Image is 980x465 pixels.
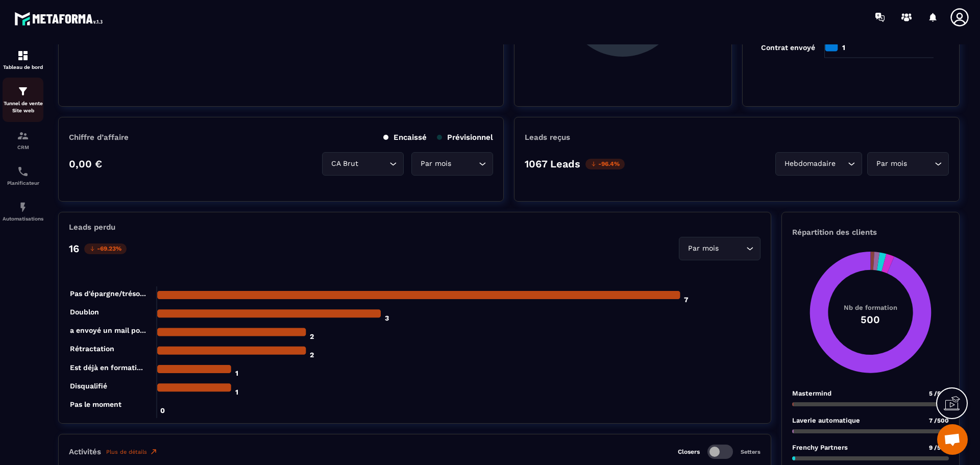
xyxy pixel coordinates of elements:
p: Répartition des clients [792,228,949,237]
span: 9 /500 [929,444,949,451]
p: Tableau de bord [3,64,43,70]
input: Search for option [838,158,845,169]
p: 0,00 € [69,158,102,170]
a: automationsautomationsAutomatisations [3,193,43,229]
p: CRM [3,144,43,150]
a: schedulerschedulerPlanificateur [3,158,43,193]
tspan: Contrat envoyé [761,43,815,52]
div: Search for option [411,152,493,176]
p: Laverie automatique [792,417,860,424]
a: formationformationTunnel de vente Site web [3,78,43,122]
p: Leads perdu [69,223,115,232]
div: Search for option [867,152,949,176]
span: 7 /500 [929,417,949,424]
p: Leads reçus [525,133,570,142]
div: Ouvrir le chat [937,424,968,455]
div: Search for option [322,152,404,176]
div: Search for option [775,152,862,176]
img: formation [17,85,29,97]
p: Automatisations [3,216,43,222]
span: Par mois [685,243,721,254]
p: Tunnel de vente Site web [3,100,43,114]
p: Prévisionnel [437,133,493,142]
p: Planificateur [3,180,43,186]
a: formationformationTableau de bord [3,42,43,78]
tspan: Pas le moment [70,400,121,408]
p: -96.4% [585,159,625,169]
span: Par mois [418,158,453,169]
img: scheduler [17,165,29,178]
input: Search for option [909,158,932,169]
img: logo [14,9,106,28]
tspan: Rétractation [70,345,114,353]
span: CA Brut [329,158,360,169]
img: automations [17,201,29,213]
tspan: a envoyé un mail po... [70,326,146,335]
span: Hebdomadaire [782,158,838,169]
p: Chiffre d’affaire [69,133,129,142]
p: 1067 Leads [525,158,580,170]
span: 5 /500 [929,390,949,397]
tspan: Pas d'épargne/tréso... [70,289,146,298]
p: Mastermind [792,389,831,397]
p: Frenchy Partners [792,444,848,451]
p: Activités [69,447,101,456]
p: -69.23% [84,243,127,254]
input: Search for option [721,243,744,254]
tspan: Doublon [70,308,99,316]
img: formation [17,50,29,62]
p: Closers [678,448,700,455]
input: Search for option [453,158,476,169]
p: Encaissé [383,133,427,142]
tspan: Est déjà en formati... [70,363,143,372]
p: Setters [741,449,761,455]
tspan: Disqualifié [70,382,107,390]
p: 16 [69,242,79,255]
a: Plus de détails [106,448,158,456]
img: formation [17,130,29,142]
a: formationformationCRM [3,122,43,158]
div: Search for option [679,237,761,260]
input: Search for option [360,158,387,169]
span: Par mois [874,158,909,169]
img: narrow-up-right-o.6b7c60e2.svg [150,448,158,456]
